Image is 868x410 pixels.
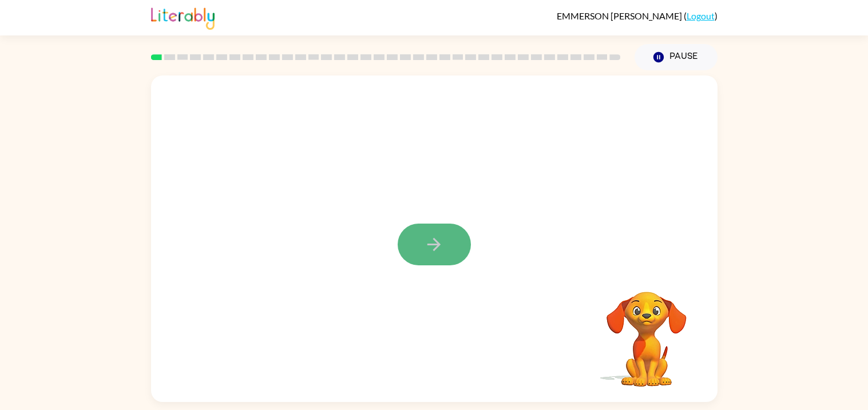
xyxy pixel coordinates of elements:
button: Pause [635,44,718,70]
a: Logout [687,10,715,21]
img: Literably [151,5,215,30]
span: EMMERSON [PERSON_NAME] [557,10,684,21]
video: Your browser must support playing .mp4 files to use Literably. Please try using another browser. [589,274,704,388]
div: ( ) [557,10,718,21]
